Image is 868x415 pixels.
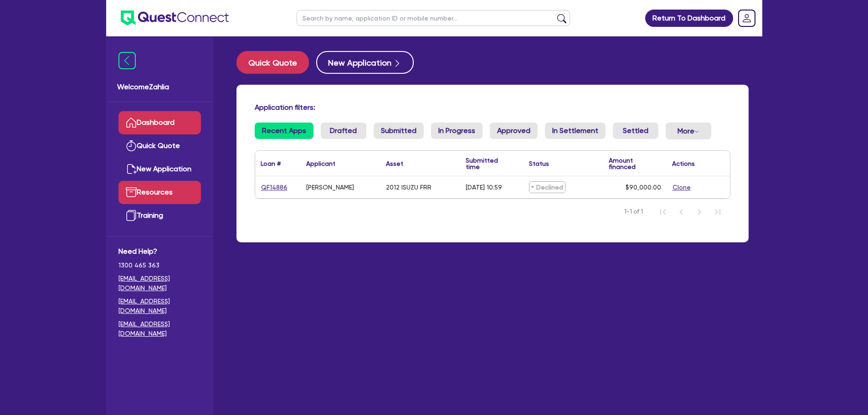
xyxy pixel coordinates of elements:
div: 2012 ISUZU FRR [386,184,431,191]
a: [EMAIL_ADDRESS][DOMAIN_NAME] [118,297,201,316]
div: Applicant [306,160,335,167]
a: QF14886 [261,182,288,193]
img: icon-menu-close [118,52,136,69]
span: 1300 465 363 [118,261,201,270]
button: Previous Page [672,203,690,221]
a: [EMAIL_ADDRESS][DOMAIN_NAME] [118,319,201,338]
span: 1-1 of 1 [624,207,643,216]
a: [EMAIL_ADDRESS][DOMAIN_NAME] [118,274,201,293]
button: Quick Quote [236,51,309,74]
button: Clone [672,182,691,193]
span: Need Help? [118,246,201,257]
span: Welcome Zahlia [117,82,202,92]
div: [PERSON_NAME] [306,184,354,191]
img: resources [126,187,137,198]
div: Submitted time [466,157,510,170]
a: Approved [490,123,538,139]
a: In Settlement [545,123,606,139]
button: Dropdown toggle [666,123,711,139]
a: Submitted [374,123,424,139]
a: Recent Apps [255,123,313,139]
img: training [126,210,137,221]
a: Settled [613,123,658,139]
button: Next Page [690,203,709,221]
img: quick-quote [126,140,137,151]
div: Asset [386,160,403,167]
input: Search by name, application ID or mobile number... [297,10,570,26]
img: quest-connect-logo-blue [121,10,229,26]
a: Drafted [321,123,366,139]
img: new-application [126,164,137,174]
div: Status [529,160,549,167]
span: $90,000.00 [626,184,661,191]
div: Amount financed [609,157,661,170]
a: Resources [118,181,201,204]
a: Training [118,204,201,227]
a: In Progress [431,123,483,139]
h4: Application filters: [255,103,730,112]
a: Dropdown toggle [735,6,759,30]
div: Actions [672,160,695,167]
a: Quick Quote [236,51,316,74]
a: Quick Quote [118,134,201,158]
span: Declined [529,181,565,193]
a: Return To Dashboard [645,10,733,27]
button: Last Page [709,203,727,221]
a: Dashboard [118,111,201,134]
div: Loan # [261,160,281,167]
button: First Page [654,203,672,221]
a: New Application [118,158,201,181]
button: New Application [316,51,414,74]
div: [DATE] 10:59 [466,184,502,191]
